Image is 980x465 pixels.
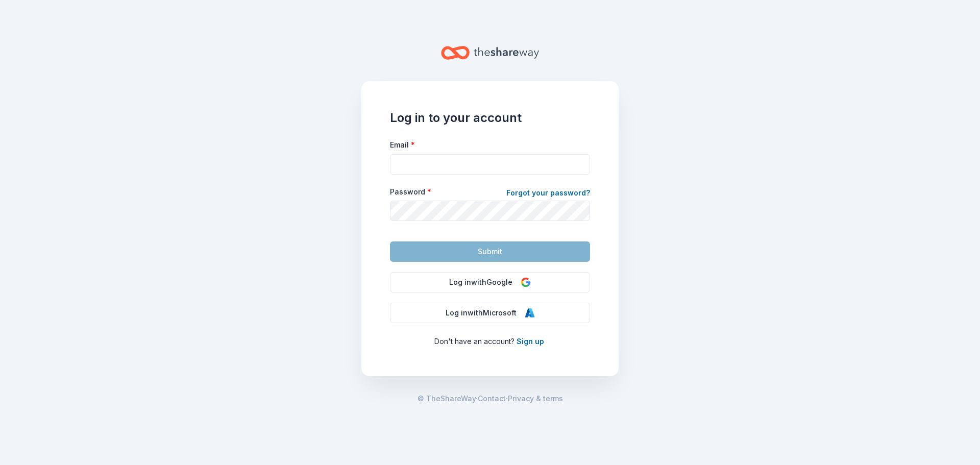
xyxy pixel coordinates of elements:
label: Email [390,140,415,150]
a: Home [441,41,539,65]
span: Don ' t have an account? [434,337,514,346]
a: Sign up [517,337,544,346]
img: Google Logo [521,277,531,287]
a: Forgot your password? [506,187,590,201]
label: Password [390,187,431,197]
a: Privacy & terms [508,393,563,405]
button: Log inwithMicrosoft [390,303,590,323]
span: · · [418,393,563,405]
button: Log inwithGoogle [390,272,590,292]
a: Contact [478,393,506,405]
h1: Log in to your account [390,110,590,126]
span: © TheShareWay [418,394,476,403]
img: Microsoft Logo [525,308,535,318]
